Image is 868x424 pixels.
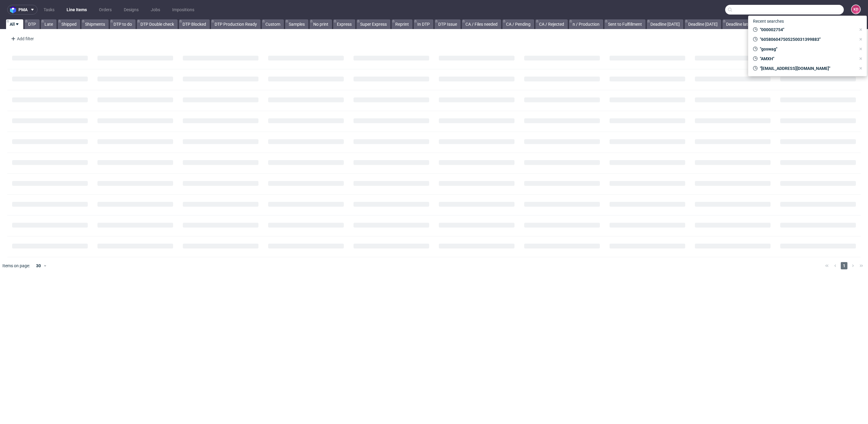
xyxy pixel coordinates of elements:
a: Deadline [DATE] [647,19,683,29]
span: "AMXH" [758,56,856,62]
a: Line Items [63,5,90,15]
a: DTP Double check [137,19,178,29]
a: Deadline late [722,19,754,29]
a: Samples [285,19,308,29]
a: CA / Files needed [462,19,501,29]
figcaption: KD [852,5,860,14]
span: "000002754" [758,27,856,33]
span: "605806047505250031399883" [758,36,856,42]
a: Orders [95,5,115,15]
a: Impositions [169,5,198,15]
a: DTP Blocked [179,19,210,29]
a: Sent to Fulfillment [604,19,646,29]
a: Jobs [147,5,164,15]
a: Tasks [40,5,58,15]
span: "[EMAIL_ADDRESS][DOMAIN_NAME]" [758,65,856,71]
span: pma [18,8,28,12]
a: DTP Production Ready [211,19,261,29]
a: Deadline [DATE] [685,19,721,29]
a: Late [41,19,57,29]
a: CA / Pending [502,19,534,29]
a: Reprint [392,19,413,29]
a: CA / Rejected [535,19,568,29]
div: Add filter [8,34,35,44]
a: Shipments [81,19,109,29]
a: Express [333,19,355,29]
span: 1 [841,262,847,269]
span: Items on page: [2,263,30,269]
button: pma [7,5,38,15]
a: All [6,19,23,29]
a: Custom [262,19,284,29]
a: n / Production [569,19,603,29]
div: 30 [32,261,43,270]
a: DTP to do [110,19,136,29]
a: DTP Issue [435,19,461,29]
a: In DTP [414,19,433,29]
a: No print [310,19,332,29]
span: Recent searches [751,16,786,26]
a: Shipped [58,19,80,29]
a: Super Express [357,19,390,29]
img: logo [10,6,18,13]
a: Designs [120,5,142,15]
a: DTP [25,19,40,29]
span: "goswag" [758,46,856,52]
